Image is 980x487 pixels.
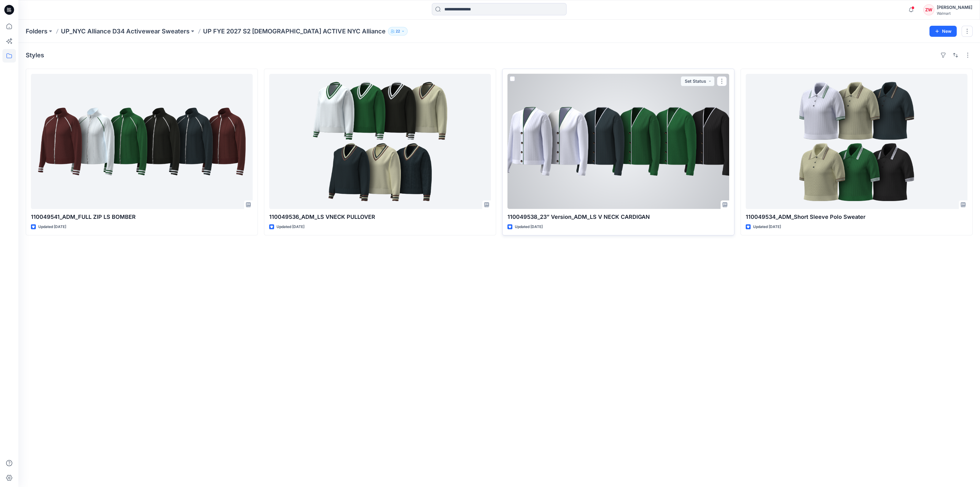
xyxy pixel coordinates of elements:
[746,213,967,221] p: 110049534_ADM_Short Sleeve Polo Sweater
[937,4,972,11] div: [PERSON_NAME]
[515,224,543,230] p: Updated [DATE]
[31,213,253,221] p: 110049541_ADM_FULL ZIP LS BOMBER
[929,26,957,37] button: New
[277,224,304,230] p: Updated [DATE]
[26,27,47,36] a: Folders
[388,27,408,36] button: 22
[753,224,781,230] p: Updated [DATE]
[937,11,972,16] div: Walmart
[269,74,491,209] a: 110049536_ADM_LS VNECK PULLOVER
[396,28,400,35] p: 22
[507,74,729,209] a: 110049538_23” Version_ADM_LS V NECK CARDIGAN
[38,224,66,230] p: Updated [DATE]
[61,27,190,36] a: UP_NYC Alliance D34 Activewear Sweaters
[26,51,44,59] h4: Styles
[203,27,386,36] p: UP FYE 2027 S2 [DEMOGRAPHIC_DATA] ACTIVE NYC Alliance
[507,213,729,221] p: 110049538_23” Version_ADM_LS V NECK CARDIGAN
[31,74,253,209] a: 110049541_ADM_FULL ZIP LS BOMBER
[269,213,491,221] p: 110049536_ADM_LS VNECK PULLOVER
[923,4,934,15] div: ZW
[746,74,967,209] a: 110049534_ADM_Short Sleeve Polo Sweater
